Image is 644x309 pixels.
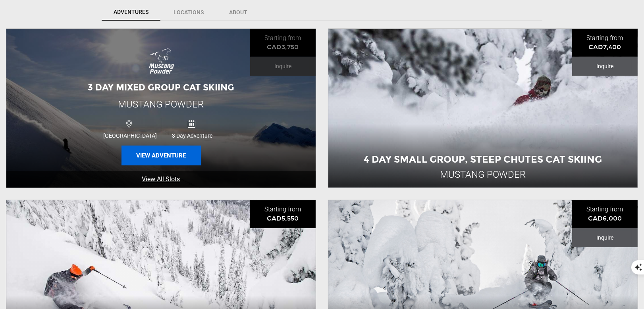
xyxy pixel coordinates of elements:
[118,99,204,110] span: Mustang Powder
[217,4,260,21] a: About
[143,46,179,77] img: images
[161,4,216,21] a: Locations
[121,146,201,165] button: View Adventure
[88,82,234,93] span: 3 Day Mixed Group Cat Skiing
[99,132,161,139] span: [GEOGRAPHIC_DATA]
[102,4,160,21] a: Adventures
[161,132,223,139] span: 3 Day Adventure
[6,171,316,188] a: View All Slots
